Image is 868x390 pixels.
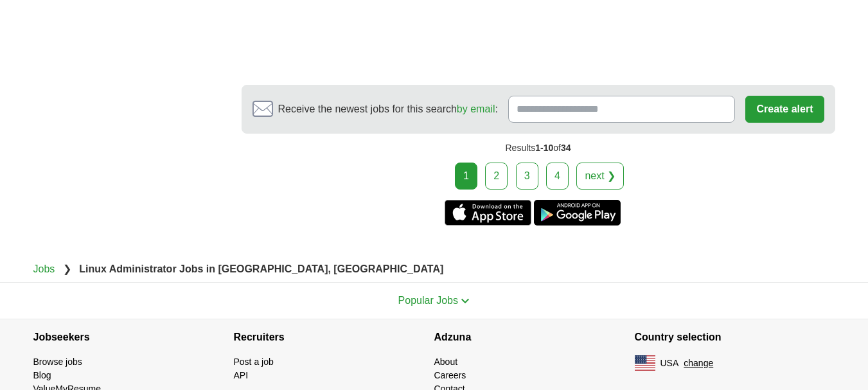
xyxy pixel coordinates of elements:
[660,357,679,370] span: USA
[79,263,443,274] strong: Linux Administrator Jobs in [GEOGRAPHIC_DATA], [GEOGRAPHIC_DATA]
[434,370,466,380] a: Careers
[278,102,498,117] span: Receive the newest jobs for this search :
[684,357,713,370] button: change
[234,357,274,367] a: Post a job
[33,263,55,274] a: Jobs
[561,143,571,153] span: 34
[63,263,71,274] span: ❯
[33,357,82,367] a: Browse jobs
[535,143,553,153] span: 1-10
[445,200,531,226] a: Get the iPhone app
[576,163,624,190] a: next ❯
[434,357,458,367] a: About
[635,319,835,355] h4: Country selection
[455,163,477,190] div: 1
[546,163,569,190] a: 4
[398,295,458,306] span: Popular Jobs
[745,96,824,123] button: Create alert
[516,163,538,190] a: 3
[234,370,249,380] a: API
[485,163,508,190] a: 2
[461,298,470,304] img: toggle icon
[534,200,621,226] a: Get the Android app
[457,103,495,114] a: by email
[33,370,51,380] a: Blog
[242,134,835,163] div: Results of
[635,355,655,371] img: US flag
